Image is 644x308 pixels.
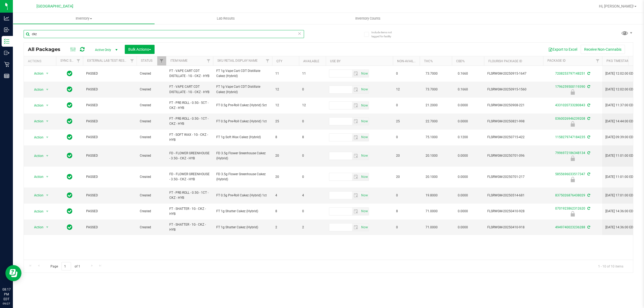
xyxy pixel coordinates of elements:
span: Sync from Compliance System [587,172,590,176]
span: 20 [396,174,416,179]
span: select [352,152,360,160]
span: 20 [275,174,296,179]
span: FT 1g Shatter Cakez (Hybrid) [216,209,269,214]
span: select [44,102,51,109]
div: Launch Hold [542,121,603,127]
span: Sync from Compliance System [587,151,590,155]
span: Page of 1 [46,262,85,270]
a: Filter [74,56,83,65]
span: FT - SOFT WAX - 1G - CKZ - HYB [169,132,210,142]
span: 0 [302,153,323,158]
span: Action [29,118,44,125]
input: Search Package ID, Item Name, SKU, Lot or Part Number... [24,30,304,38]
span: select [352,223,360,231]
span: select [360,70,369,77]
span: 21.2000 [423,101,440,109]
span: 0.0000 [455,101,471,109]
span: 4 [302,193,323,198]
span: Created [140,71,163,76]
span: 22.7000 [423,118,440,125]
span: 0.0000 [455,173,471,181]
span: In Sync [67,173,72,181]
span: Set Current date [360,223,369,231]
span: select [352,118,360,125]
span: select [44,208,51,215]
span: 0 [396,135,416,140]
a: 7996972186348134 [555,151,585,155]
span: 12 [275,103,296,108]
span: 0.0000 [455,223,471,231]
span: FT 1g Vape Cart CDT Distillate Cakez (Hybrid) [216,84,269,94]
span: select [360,173,369,181]
span: 0.0000 [455,207,471,215]
span: FLSRWGM-20250514-681 [487,193,540,198]
inline-svg: Retail [4,62,9,67]
span: 20 [275,153,296,158]
span: Action [29,208,44,215]
span: Created [140,209,163,214]
span: 8 [396,209,416,214]
span: Action [29,173,44,181]
span: FT - VAPE CART CDT DISTILLATE - 1G - CKZ - HYB [169,68,210,79]
div: Actions [28,59,54,63]
a: Pkg Timestamp [606,59,638,63]
button: Bulk Actions [125,45,155,54]
span: select [360,208,369,215]
span: Action [29,102,44,109]
span: Created [140,153,163,158]
span: Set Current date [360,133,369,141]
span: [DATE] 09:39:00 EDT [605,135,635,140]
inline-svg: Reports [4,73,9,79]
span: FD - FLOWER GREENHOUSE - 3.5G - CKZ - HYB [169,151,210,161]
span: PASSED [86,174,133,179]
span: Lab Results [210,16,242,21]
span: select [44,118,51,125]
span: 0 [302,87,323,92]
span: PASSED [86,103,133,108]
span: select [360,102,369,109]
a: CBD% [456,59,465,63]
span: FT - SHATTER - 1G - CKZ - HYB [169,222,210,232]
span: 71.0000 [423,223,440,231]
span: 0 [396,193,416,198]
span: Sync from Compliance System [587,207,590,210]
a: Use By [330,59,341,63]
span: 11 [275,71,296,76]
span: 11 [302,71,323,76]
span: Created [140,103,163,108]
span: Action [29,152,44,160]
span: select [352,192,360,199]
span: Sync from Compliance System [587,85,590,89]
span: FLSRWGM-20250701-217 [487,174,540,179]
span: select [360,118,369,125]
span: FT - SHATTER - 1G - CKZ - HYB [169,206,210,217]
a: Available [303,59,319,63]
span: In Sync [67,192,72,199]
span: select [44,223,51,231]
span: FD - FLOWER GREENHOUSE - 3.5G - CKZ - HYB [169,172,210,182]
a: 0701923862312620 [555,207,585,210]
span: 8 [275,209,296,214]
button: Receive Non-Cannabis [581,45,625,54]
span: Set Current date [360,102,369,109]
span: 2 [275,225,296,230]
a: Filter [593,56,602,65]
span: 0 [396,225,416,230]
span: Action [29,192,44,199]
span: Sync from Compliance System [587,72,590,75]
a: 1796259500119390 [555,85,585,89]
span: 73.7000 [423,86,440,93]
button: Export to Excel [545,45,581,54]
span: Action [29,223,44,231]
span: select [352,173,360,181]
inline-svg: Outbound [4,50,9,56]
span: 0 [396,103,416,108]
span: 4 [275,193,296,198]
span: 0 [302,209,323,214]
span: In Sync [67,133,72,141]
span: In Sync [67,207,72,215]
span: FT 1g Soft Wax Cakez (Hybrid) [216,135,269,140]
inline-svg: Analytics [4,16,9,21]
span: FLSRWGM-20250915-1647 [487,71,540,76]
span: Action [29,134,44,141]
